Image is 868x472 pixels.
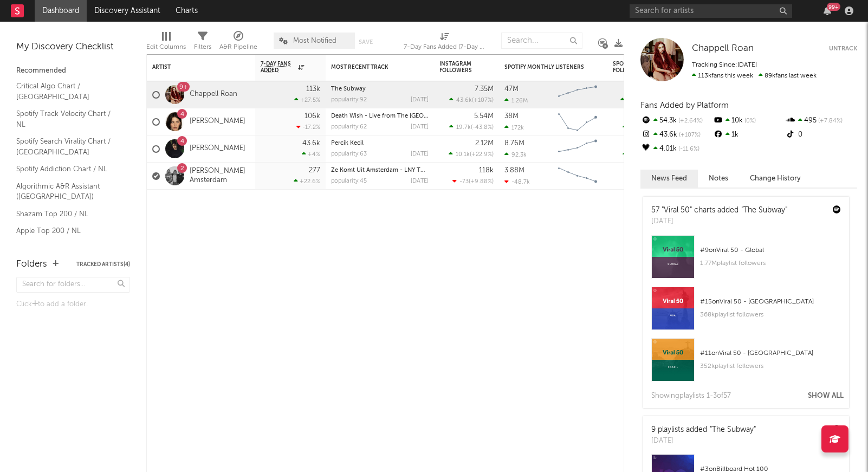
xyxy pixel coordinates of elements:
[553,81,602,108] svg: Chart title
[302,151,320,158] div: +4 %
[16,80,119,102] a: Critical Algo Chart / [GEOGRAPHIC_DATA]
[331,97,367,103] div: popularity: 92
[456,125,471,131] span: 19.7k
[643,287,849,338] a: #15onViral 50 - [GEOGRAPHIC_DATA]368kplaylist followers
[501,33,582,49] input: Search...
[504,178,530,185] div: -48.7k
[785,128,857,142] div: 0
[411,97,429,103] div: [DATE]
[553,163,602,190] svg: Chart title
[302,140,320,147] div: 43.6k
[16,208,119,220] a: Shazam Top 200 / NL
[643,338,849,390] a: #11onViral 50 - [GEOGRAPHIC_DATA]352kplaylist followers
[640,101,729,109] span: Fans Added by Platform
[411,178,429,184] div: [DATE]
[829,43,857,54] button: Untrack
[817,118,843,124] span: +7.84 %
[449,151,494,158] div: ( )
[651,436,756,447] div: [DATE]
[359,39,373,45] button: Save
[677,132,701,138] span: +107 %
[305,113,320,120] div: 106k
[553,108,602,135] svg: Chart title
[700,360,841,373] div: 352k playlist followers
[76,262,130,267] button: Tracked Artists(4)
[808,392,844,399] button: Show All
[190,90,237,99] a: Chappell Roan
[504,97,528,104] div: 1.26M
[504,151,527,158] div: 92.3k
[16,108,119,130] a: Spotify Track Velocity Chart / NL
[331,124,367,130] div: popularity: 62
[698,170,739,187] button: Notes
[411,124,429,130] div: [DATE]
[700,347,841,360] div: # 11 on Viral 50 - [GEOGRAPHIC_DATA]
[404,27,485,59] div: 7-Day Fans Added (7-Day Fans Added)
[651,216,787,227] div: [DATE]
[700,257,841,270] div: 1.77M playlist followers
[504,140,524,147] div: 8.76M
[331,167,448,173] a: Ze Komt Uit Amsterdam - LNY TNZ Remix
[190,117,245,126] a: [PERSON_NAME]
[741,206,787,214] a: "The Subway"
[553,135,602,163] svg: Chart title
[331,113,429,119] div: Death Wish - Live from The O2 Arena
[692,73,817,79] span: 89k fans last week
[623,124,667,131] div: ( )
[16,225,119,237] a: Apple Top 200 / NL
[293,37,336,44] span: Most Notified
[739,170,812,187] button: Change History
[640,114,712,128] div: 54.3k
[640,128,712,142] div: 43.6k
[449,96,494,104] div: ( )
[261,61,295,74] span: 7-Day Fans Added
[16,180,119,203] a: Algorithmic A&R Assistant ([GEOGRAPHIC_DATA])
[294,96,320,104] div: +27.5 %
[16,277,130,293] input: Search for folders...
[692,62,757,68] span: Tracking Since: [DATE]
[16,41,130,54] div: My Discovery Checklist
[623,151,667,158] div: ( )
[190,167,250,185] a: [PERSON_NAME] Amsterdam
[475,140,494,147] div: 2.12M
[449,124,494,131] div: ( )
[824,7,831,15] button: 99+
[474,113,494,120] div: 5.54M
[651,390,731,403] div: Showing playlist s 1- 3 of 57
[613,61,651,74] div: Spotify Followers
[479,167,494,174] div: 118k
[16,163,119,175] a: Spotify Addiction Chart / NL
[146,27,186,59] div: Edit Columns
[194,41,211,54] div: Filters
[475,86,494,93] div: 7.35M
[16,64,130,77] div: Recommended
[504,113,519,120] div: 38M
[411,151,429,157] div: [DATE]
[16,258,47,271] div: Folders
[439,61,477,74] div: Instagram Followers
[152,64,234,70] div: Artist
[331,140,364,146] a: Percik Kecil
[331,86,366,92] a: The Subway
[677,146,699,152] span: -11.6 %
[331,113,471,119] a: Death Wish - Live from The [GEOGRAPHIC_DATA]
[309,167,320,174] div: 277
[785,114,857,128] div: 495
[504,86,519,93] div: 47M
[452,178,494,185] div: ( )
[700,308,841,321] div: 368k playlist followers
[306,86,320,93] div: 113k
[692,43,754,54] a: Chappell Roan
[651,205,787,216] div: 57 "Viral 50" charts added
[190,144,245,153] a: [PERSON_NAME]
[504,167,524,174] div: 3.88M
[630,4,792,18] input: Search for artists
[677,118,703,124] span: +2.64 %
[219,27,257,59] div: A&R Pipeline
[827,3,840,11] div: 99 +
[712,128,785,142] div: 1k
[700,244,841,257] div: # 9 on Viral 50 - Global
[331,86,429,92] div: The Subway
[474,98,492,104] span: +107 %
[471,152,492,158] span: +22.9 %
